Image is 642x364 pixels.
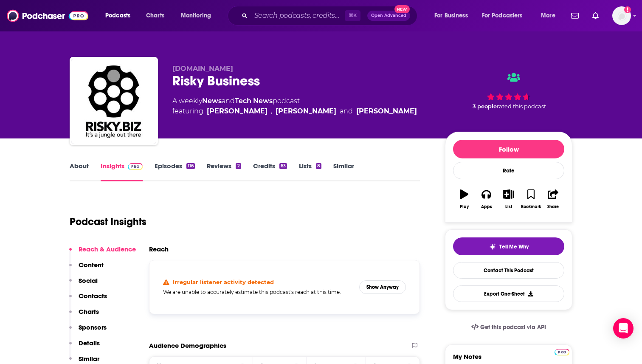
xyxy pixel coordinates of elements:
[79,339,100,347] p: Details
[70,215,146,228] h1: Podcast Insights
[499,243,529,250] span: Tell Me Why
[568,8,582,23] a: Show notifications dropdown
[149,245,169,253] h2: Reach
[555,347,569,356] a: Pro website
[79,355,99,363] p: Similar
[175,9,222,23] button: open menu
[434,10,468,22] span: For Business
[624,6,631,13] svg: Add a profile image
[445,65,572,117] div: 3 peoplerated this podcast
[316,163,321,169] div: 8
[521,204,541,209] div: Bookmark
[99,9,141,23] button: open menu
[613,318,634,339] div: Open Intercom Messenger
[128,163,143,170] img: Podchaser Pro
[520,184,542,214] button: Bookmark
[453,184,475,214] button: Play
[535,9,566,23] button: open menu
[222,97,235,105] span: and
[555,349,569,356] img: Podchaser Pro
[146,10,164,22] span: Charts
[253,162,287,181] a: Credits63
[453,237,564,255] button: tell me why sparkleTell Me Why
[105,10,130,22] span: Podcasts
[480,324,546,331] span: Get this podcast via API
[482,10,523,22] span: For Podcasters
[428,9,479,23] button: open menu
[481,204,492,209] div: Apps
[359,280,406,294] button: Show Anyway
[453,262,564,279] a: Contact This Podcast
[69,261,104,277] button: Content
[69,292,107,308] button: Contacts
[453,285,564,302] button: Export One-Sheet
[69,323,107,339] button: Sponsors
[101,162,143,181] a: InsightsPodchaser Pro
[141,9,169,23] a: Charts
[279,163,287,169] div: 63
[181,10,211,22] span: Monitoring
[236,163,241,169] div: 2
[612,6,631,25] img: User Profile
[473,103,497,110] span: 3 people
[172,96,417,116] div: A weekly podcast
[79,261,104,269] p: Content
[251,9,345,23] input: Search podcasts, credits, & more...
[69,339,100,355] button: Details
[186,163,195,169] div: 116
[70,162,89,181] a: About
[207,162,241,181] a: Reviews2
[207,106,267,116] a: Adam Boileau
[356,106,417,116] a: Alex Stamos
[173,279,274,285] h4: Irregular listener activity detected
[71,59,156,144] img: Risky Business
[299,162,321,181] a: Lists8
[7,8,88,24] img: Podchaser - Follow, Share and Rate Podcasts
[69,277,98,292] button: Social
[172,65,233,73] span: [DOMAIN_NAME]
[541,10,555,22] span: More
[498,184,520,214] button: List
[340,106,353,116] span: and
[394,5,410,13] span: New
[547,204,559,209] div: Share
[345,10,360,21] span: ⌘ K
[333,162,354,181] a: Similar
[497,103,546,110] span: rated this podcast
[505,204,512,209] div: List
[79,277,98,285] p: Social
[612,6,631,25] span: Logged in as cmand-s
[460,204,469,209] div: Play
[172,106,417,116] span: featuring
[475,184,497,214] button: Apps
[612,6,631,25] button: Show profile menu
[235,97,273,105] a: Tech News
[79,245,136,253] p: Reach & Audience
[271,106,272,116] span: ,
[371,14,406,18] span: Open Advanced
[202,97,222,105] a: News
[542,184,564,214] button: Share
[79,323,107,331] p: Sponsors
[149,341,226,350] h2: Audience Demographics
[276,106,336,116] a: Patrick Gray
[155,162,195,181] a: Episodes116
[465,317,553,338] a: Get this podcast via API
[489,243,496,250] img: tell me why sparkle
[589,8,602,23] a: Show notifications dropdown
[79,292,107,300] p: Contacts
[476,9,535,23] button: open menu
[453,162,564,179] div: Rate
[236,6,425,25] div: Search podcasts, credits, & more...
[367,11,410,21] button: Open AdvancedNew
[69,308,99,323] button: Charts
[163,289,352,295] h5: We are unable to accurately estimate this podcast's reach at this time.
[79,308,99,316] p: Charts
[69,245,136,261] button: Reach & Audience
[453,140,564,158] button: Follow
